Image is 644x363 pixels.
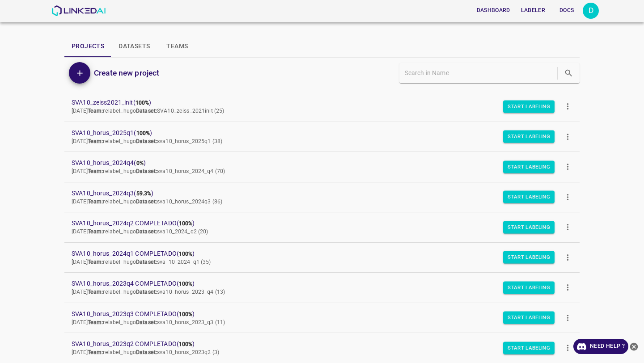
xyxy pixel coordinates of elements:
button: more [558,308,578,328]
b: Team: [88,349,103,355]
button: more [558,338,578,358]
b: Dataset: [136,138,157,144]
span: [DATE] relabel_hugo sva_10_2024_q1 (35) [72,259,211,265]
button: more [558,97,578,117]
button: search [559,64,578,82]
button: Start Labeling [503,342,555,354]
input: Search in Name [405,67,555,80]
b: Team: [88,319,103,325]
button: Datasets [111,36,157,57]
a: SVA10_horus_2024q2 COMPLETADO(100%)[DATE]Team:relabel_hugoDataset:sva10_2024_q2 (20) [64,212,580,242]
button: Docs [552,3,581,18]
b: 100% [136,130,150,136]
b: 59.3% [136,190,152,197]
span: SVA10_horus_2025q1 ( ) [72,128,558,138]
button: more [558,217,578,237]
a: SVA10_horus_2023q4 COMPLETADO(100%)[DATE]Team:relabel_hugoDataset:sva10_horus_2023_q4 (13) [64,273,580,303]
a: SVA10_horus_2024q1 COMPLETADO(100%)[DATE]Team:relabel_hugoDataset:sva_10_2024_q1 (35) [64,243,580,273]
img: LinkedAI [51,5,106,16]
button: Start Labeling [503,191,555,203]
button: Open settings [583,3,599,19]
button: Start Labeling [503,312,555,324]
b: Dataset: [136,168,157,174]
button: Start Labeling [503,131,555,143]
button: Add [69,62,90,84]
b: 100% [179,311,193,317]
span: SVA10_zeiss2021_init ( ) [72,98,558,107]
span: [DATE] relabel_hugo sva10_horus_2023_q3 (11) [72,319,225,325]
span: SVA10_horus_2024q2 COMPLETADO ( ) [72,219,558,228]
b: Team: [88,138,103,144]
button: Start Labeling [503,251,555,264]
b: 100% [179,251,193,257]
b: Dataset: [136,198,157,205]
b: Dataset: [136,289,157,295]
button: more [558,157,578,177]
h6: Create new project [94,67,159,79]
span: SVA10_horus_2023q4 COMPLETADO ( ) [72,279,558,288]
b: Team: [88,289,103,295]
span: [DATE] relabel_hugo sva10_horus_2025q1 (38) [72,138,222,144]
span: [DATE] relabel_hugo SVA10_zeiss_2021init (25) [72,108,224,114]
span: [DATE] relabel_hugo sva10_horus_2024_q4 (70) [72,168,225,174]
span: SVA10_horus_2024q1 COMPLETADO ( ) [72,249,558,258]
a: SVA10_zeiss2021_init(100%)[DATE]Team:relabel_hugoDataset:SVA10_zeiss_2021init (25) [64,92,580,122]
span: [DATE] relabel_hugo sva10_horus_2023_q4 (13) [72,289,225,295]
a: SVA10_horus_2023q3 COMPLETADO(100%)[DATE]Team:relabel_hugoDataset:sva10_horus_2023_q3 (11) [64,303,580,333]
a: SVA10_horus_2024q4(0%)[DATE]Team:relabel_hugoDataset:sva10_horus_2024_q4 (70) [64,152,580,182]
b: Dataset: [136,319,157,325]
span: [DATE] relabel_hugo sva10_horus_2023q2 (3) [72,349,219,355]
b: Dataset: [136,108,157,114]
b: Dataset: [136,349,157,355]
button: close-help [628,339,640,354]
span: SVA10_horus_2024q3 ( ) [72,189,558,198]
b: Team: [88,259,103,265]
span: SVA10_horus_2023q3 COMPLETADO ( ) [72,309,558,319]
button: Start Labeling [503,281,555,294]
button: Projects [64,36,111,57]
a: Need Help ? [573,339,628,354]
a: SVA10_horus_2023q2 COMPLETADO(100%)[DATE]Team:relabel_hugoDataset:sva10_horus_2023q2 (3) [64,333,580,363]
button: Start Labeling [503,160,555,173]
button: more [558,127,578,147]
b: 100% [179,281,193,287]
button: more [558,187,578,207]
a: SVA10_horus_2025q1(100%)[DATE]Team:relabel_hugoDataset:sva10_horus_2025q1 (38) [64,122,580,152]
div: D [583,3,599,19]
button: more [558,247,578,267]
a: SVA10_horus_2024q3(59.3%)[DATE]Team:relabel_hugoDataset:sva10_horus_2024q3 (86) [64,182,580,212]
button: Labeler [517,3,549,18]
span: SVA10_horus_2024q4 ( ) [72,158,558,168]
b: Team: [88,168,103,174]
span: SVA10_horus_2023q2 COMPLETADO ( ) [72,339,558,349]
span: [DATE] relabel_hugo sva10_2024_q2 (20) [72,228,208,235]
b: 100% [136,100,149,106]
a: Docs [551,1,583,20]
a: Dashboard [471,1,516,20]
b: 100% [179,220,193,227]
b: Dataset: [136,259,157,265]
b: Team: [88,198,103,205]
button: Start Labeling [503,221,555,233]
a: Labeler [516,1,551,20]
button: more [558,278,578,298]
b: Dataset: [136,228,157,235]
b: 100% [179,341,193,347]
button: Start Labeling [503,100,555,113]
b: 0% [136,160,144,166]
button: Dashboard [473,3,514,18]
button: Teams [157,36,197,57]
a: Create new project [90,67,159,79]
b: Team: [88,228,103,235]
span: [DATE] relabel_hugo sva10_horus_2024q3 (86) [72,198,222,205]
b: Team: [88,108,103,114]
